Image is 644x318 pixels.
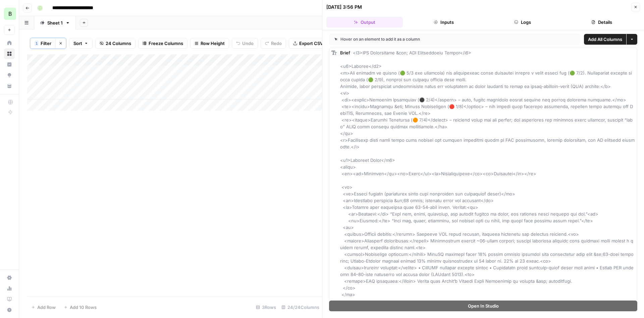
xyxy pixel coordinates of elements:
a: Sheet 1 [34,16,76,30]
span: Add Row [37,304,56,311]
span: Export CSV [299,40,323,47]
span: Freeze Columns [149,40,183,47]
div: Sheet 1 [47,19,63,26]
button: Inputs [406,17,482,28]
span: Sort [73,40,82,47]
a: Learning Hub [4,294,15,305]
button: Sort [69,38,93,49]
button: 24 Columns [95,38,136,49]
div: 1 [35,41,39,46]
a: Usage [4,283,15,294]
span: Filter [41,40,51,47]
span: Brief [340,50,350,55]
button: Row Height [190,38,229,49]
span: B [8,10,12,18]
span: Row Height [201,40,225,47]
a: Home [4,38,15,48]
span: Open In Studio [468,303,499,309]
a: Insights [4,59,15,70]
a: Browse [4,48,15,59]
a: Settings [4,272,15,283]
button: Logs [485,17,561,28]
button: Redo [261,38,286,49]
a: Your Data [4,81,15,91]
span: 24 Columns [106,40,131,47]
span: 1 [36,41,38,46]
button: Add Row [27,302,60,313]
button: Help + Support [4,305,15,315]
span: Undo [242,40,254,47]
span: Redo [271,40,282,47]
button: Add All Columns [584,34,626,45]
button: 1Filter [30,38,55,49]
button: Undo [232,38,258,49]
button: Output [326,17,403,28]
div: 3 Rows [253,302,279,313]
div: Hover on an element to add it as a column [334,36,497,42]
button: Workspace: Bennett Financials [4,5,15,22]
button: Export CSV [289,38,327,49]
button: Freeze Columns [138,38,187,49]
a: Opportunities [4,70,15,81]
button: Details [563,17,640,28]
div: 24/24 Columns [279,302,322,313]
span: Add All Columns [588,36,622,43]
span: Add 10 Rows [70,304,97,311]
button: Open In Studio [329,301,637,311]
button: Add 10 Rows [60,302,101,313]
div: [DATE] 3:56 PM [326,4,362,10]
